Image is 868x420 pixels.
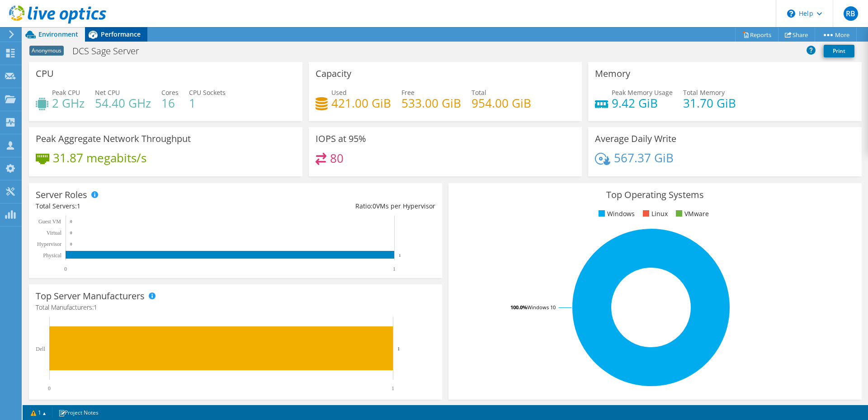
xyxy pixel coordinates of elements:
[472,98,531,108] h4: 954.00 GiB
[401,88,415,97] span: Free
[161,88,179,97] span: Cores
[36,69,54,79] h3: CPU
[674,209,709,219] li: VMware
[95,88,120,97] span: Net CPU
[36,302,435,312] h4: Total Manufacturers:
[52,88,80,97] span: Peak CPU
[161,98,179,108] h4: 16
[70,231,72,235] text: 0
[316,134,366,144] h3: IOPS at 95%
[236,201,435,211] div: Ratio: VMs per Hypervisor
[53,153,146,163] h4: 31.87 megabits/s
[683,88,725,97] span: Total Memory
[36,134,191,144] h3: Peak Aggregate Network Throughput
[68,46,153,56] h1: DCS Sage Server
[397,346,400,351] text: 1
[595,134,676,144] h3: Average Daily Write
[70,242,72,246] text: 0
[77,202,80,210] span: 1
[596,209,635,219] li: Windows
[472,88,486,97] span: Total
[52,98,85,108] h4: 2 GHz
[36,346,45,352] text: Dell
[392,385,394,392] text: 1
[189,88,226,97] span: CPU Sockets
[43,252,61,259] text: Physical
[614,153,674,163] h4: 567.37 GiB
[38,30,78,38] span: Environment
[455,190,855,200] h3: Top Operating Systems
[95,98,151,108] h4: 54.40 GHz
[683,98,736,108] h4: 31.70 GiB
[94,303,97,311] span: 1
[612,88,673,97] span: Peak Memory Usage
[595,69,630,79] h3: Memory
[64,266,67,272] text: 0
[393,266,396,272] text: 1
[330,153,344,163] h4: 80
[641,209,668,219] li: Linux
[510,304,527,311] tspan: 100.0%
[48,385,51,392] text: 0
[189,98,226,108] h4: 1
[36,291,145,301] h3: Top Server Manufacturers
[331,88,347,97] span: Used
[101,30,141,38] span: Performance
[399,253,401,258] text: 1
[824,45,854,57] a: Print
[70,219,72,224] text: 0
[36,190,87,200] h3: Server Roles
[844,6,858,21] span: RB
[787,9,795,18] svg: \n
[29,46,64,56] span: Anonymous
[24,407,52,418] a: 1
[527,304,556,311] tspan: Windows 10
[38,218,61,225] text: Guest VM
[52,407,105,418] a: Project Notes
[316,69,351,79] h3: Capacity
[331,98,391,108] h4: 421.00 GiB
[37,241,61,247] text: Hypervisor
[778,28,815,42] a: Share
[401,98,461,108] h4: 533.00 GiB
[815,28,857,42] a: More
[36,201,236,211] div: Total Servers:
[47,230,62,236] text: Virtual
[612,98,673,108] h4: 9.42 GiB
[735,28,778,42] a: Reports
[373,202,376,210] span: 0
